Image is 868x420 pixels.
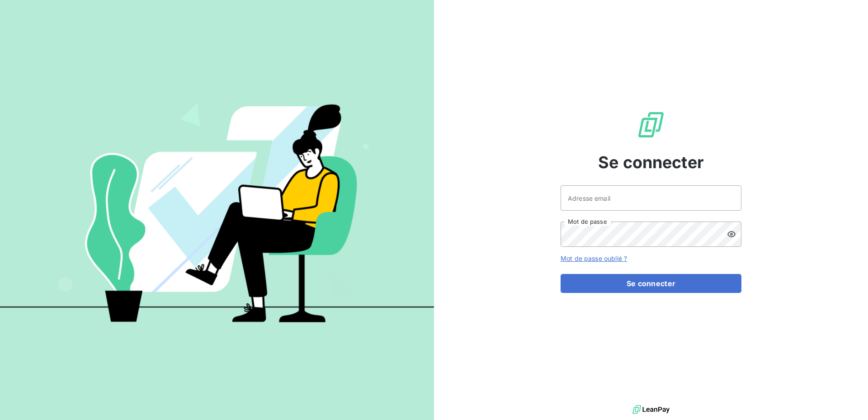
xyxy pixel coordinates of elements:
[637,110,665,139] img: Logo LeanPay
[561,274,741,293] button: Se connecter
[598,150,704,175] span: Se connecter
[632,403,670,416] img: logo
[561,255,627,262] a: Mot de passe oublié ?
[561,185,741,211] input: placeholder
